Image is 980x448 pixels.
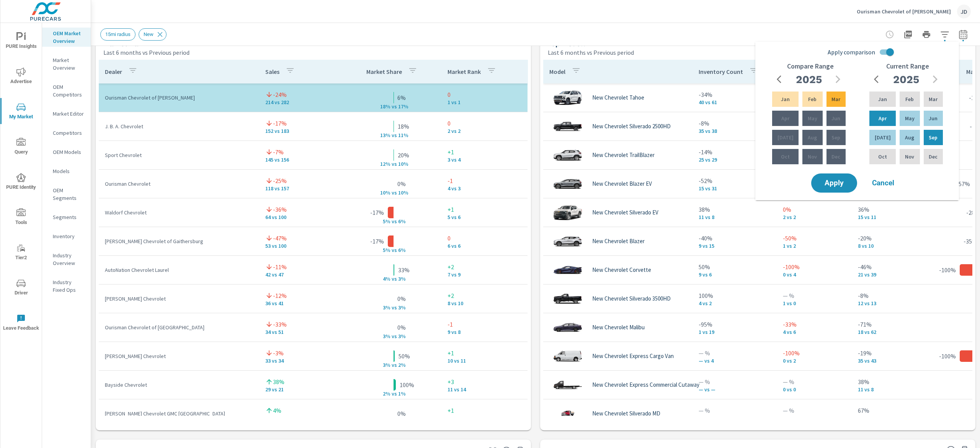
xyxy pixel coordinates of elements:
p: 1 vs 19 [699,329,771,335]
p: 10 vs 11 [448,358,522,364]
p: 7 vs 9 [448,271,522,278]
div: Market Editor [42,108,91,119]
p: Market Editor [53,110,85,118]
p: -100% [939,352,956,361]
p: 0 [448,234,522,243]
p: 0% [397,294,406,303]
p: Jun [831,114,840,122]
span: PURE Insights [3,32,39,51]
p: 0 [448,119,522,128]
p: [PERSON_NAME] Chevrolet [105,352,253,360]
span: Apply [819,180,849,186]
p: 40 vs 61 [699,99,771,105]
p: 5 vs 3 [858,415,939,421]
p: OEM Segments [53,186,85,202]
p: Market Share [366,68,402,75]
p: -33% [783,320,846,329]
p: Ourisman Chevrolet [105,180,253,188]
img: glamour [552,258,583,281]
p: Models [53,167,85,175]
p: 13% v [374,132,394,139]
p: 35 vs 38 [699,128,771,134]
p: Market Overview [53,56,85,72]
p: Last 6 months vs Previous period [548,48,634,57]
p: [PERSON_NAME] Chevrolet of Gaithersburg [105,237,253,245]
p: 11 vs 14 [448,386,522,392]
p: 0 vs 2 [783,358,846,364]
p: 4 vs 3 [448,185,522,191]
p: -1 [448,320,522,329]
p: Nov [905,153,914,160]
img: glamour [552,316,583,339]
p: [PERSON_NAME] Chevrolet [105,295,253,302]
p: -95% [699,320,771,329]
div: New [139,28,167,41]
p: Bayside Chevrolet [105,381,253,389]
p: OEM Competitors [53,83,85,98]
div: OEM Market Overview [42,28,91,47]
p: 152 vs 183 [265,128,340,134]
p: 20% [398,150,409,160]
img: glamour [552,172,583,195]
p: 6% [397,93,406,102]
p: — vs — [699,386,771,392]
p: Waldorf Chevrolet [105,209,253,216]
p: New Chevrolet Express Cargo Van [592,353,674,360]
p: Mar [929,95,938,103]
p: AutoNation Chevrolet Laurel [105,266,253,274]
p: 4% v [374,275,394,282]
img: glamour [552,86,583,109]
h2: 2025 [796,73,822,86]
p: 67% [858,406,939,415]
p: New Chevrolet Blazer EV [592,180,652,187]
p: 3% v [374,333,394,340]
p: +2 [448,262,522,271]
p: 0% [397,409,406,418]
p: Apr [781,114,789,122]
p: -1 [448,176,522,185]
div: OEM Competitors [42,81,91,100]
p: New Chevrolet Tahoe [592,94,644,101]
p: -19% [858,348,939,358]
p: Aug [905,134,914,141]
p: New Chevrolet Malibu [592,324,645,331]
p: 5 vs 6 [448,214,522,220]
p: s 11% [394,132,413,139]
p: -17% [370,237,384,246]
div: Industry Fixed Ops [42,276,91,296]
p: -50% [783,234,846,243]
div: nav menu [0,23,42,340]
button: Apply Filters [937,27,952,42]
p: Sep [831,134,840,141]
p: -100% [783,348,846,358]
p: 27 vs 26 [265,415,340,421]
img: glamour [552,201,583,224]
p: — % [783,406,846,415]
p: 21 vs 39 [858,271,939,278]
p: OEM Models [53,148,85,156]
button: Select Date Range [955,27,971,42]
p: -100% [939,265,956,275]
span: 15mi radius [101,31,135,37]
p: 4 vs 6 [783,329,846,335]
p: New Chevrolet Silverado 2500HD [592,123,671,130]
p: 29 vs 21 [265,386,340,392]
p: s 10% [394,189,413,196]
img: glamour [552,230,583,253]
p: 9 vs 8 [448,329,522,335]
p: Sales [265,68,279,75]
p: OEM Market Overview [53,29,85,45]
p: New Chevrolet Silverado 3500HD [592,295,671,302]
p: 2 vs 2 [783,214,846,220]
p: 11 vs 8 [699,214,771,220]
p: Mar [831,95,840,103]
div: Competitors [42,127,91,139]
p: -7% [273,147,284,157]
p: 35 vs 43 [858,358,939,364]
span: PURE Identity [3,173,39,192]
p: May [905,114,915,122]
p: Nov [808,153,817,160]
p: -20% [858,234,939,243]
p: 5% v [374,247,394,253]
span: Query [3,138,39,157]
